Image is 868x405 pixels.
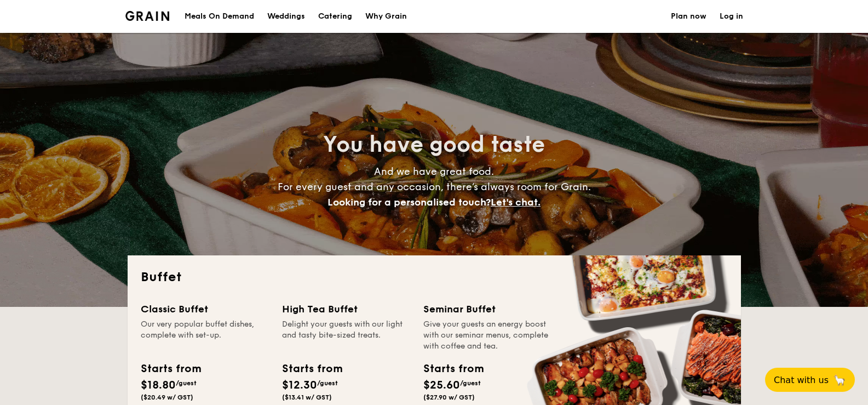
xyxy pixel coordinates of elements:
[327,196,491,208] span: Looking for a personalised touch?
[282,393,332,401] span: ($13.41 w/ GST)
[765,368,855,392] button: Chat with us🦙
[833,374,846,386] span: 🦙
[125,11,170,21] img: Grain
[460,379,481,387] span: /guest
[423,379,460,392] span: $25.60
[141,301,269,317] div: Classic Buffet
[141,269,728,286] h2: Buffet
[282,361,342,377] div: Starts from
[423,301,551,317] div: Seminar Buffet
[141,361,200,377] div: Starts from
[282,379,317,392] span: $12.30
[317,379,338,387] span: /guest
[282,319,410,352] div: Delight your guests with our light and tasty bite-sized treats.
[774,375,829,385] span: Chat with us
[141,379,176,392] span: $18.80
[491,196,541,208] span: Let's chat.
[282,301,410,317] div: High Tea Buffet
[141,393,193,401] span: ($20.49 w/ GST)
[176,379,197,387] span: /guest
[423,393,475,401] span: ($27.90 w/ GST)
[323,132,545,158] span: You have good taste
[141,319,269,352] div: Our very popular buffet dishes, complete with set-up.
[125,11,170,21] a: Logotype
[423,319,551,352] div: Give your guests an energy boost with our seminar menus, complete with coffee and tea.
[278,166,591,208] span: And we have great food. For every guest and any occasion, there’s always room for Grain.
[423,361,483,377] div: Starts from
